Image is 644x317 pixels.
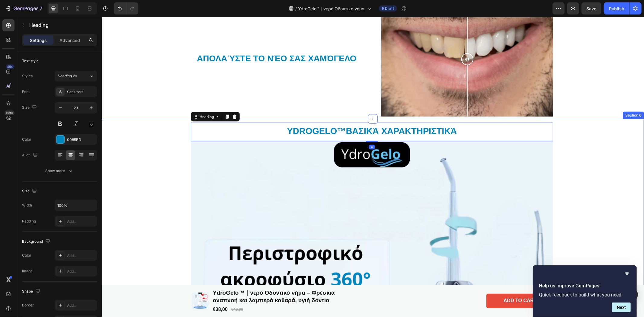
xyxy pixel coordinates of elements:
[22,151,39,159] div: Align
[522,96,541,101] div: Section 6
[95,37,255,46] strong: Απολαύστε το νέο σας χαμόγελο
[385,277,452,291] a: Add to cart
[67,303,95,308] div: Add...
[114,2,138,14] div: Undo/Redo
[612,303,631,312] button: Next question
[604,2,629,14] button: Publish
[267,128,273,133] div: 4
[22,303,34,308] div: Border
[89,108,451,121] h2: YdroGelo Βασικά Χαρακτηριστικά
[30,37,47,43] p: Settings
[539,282,631,290] h2: Help us improve GemPages!
[102,17,644,317] iframe: Design area
[111,272,237,288] h1: YdroGelo™｜νερό Οδοντικό νήμα – Φρέσκια αναπνοή και λαμπερά καθαρά, υγιή δόντια
[539,270,631,312] div: Help us improve GemPages!
[402,281,435,287] p: Add to cart
[296,5,297,12] span: /
[22,58,39,64] div: Text style
[29,21,95,29] p: Heading
[67,253,95,258] div: Add...
[67,219,95,224] div: Add...
[22,137,31,142] div: Color
[67,137,95,142] div: 0085BD
[22,203,32,208] div: Width
[587,6,597,11] span: Save
[22,165,97,176] button: Show more
[97,97,113,103] div: Heading
[67,89,95,95] div: Sans-serif
[582,2,601,14] button: Save
[22,253,31,258] div: Color
[22,187,38,195] div: Size
[22,238,51,246] div: Background
[539,292,631,298] p: Quick feedback to build what you need.
[22,73,33,79] div: Styles
[235,109,244,119] strong: ™
[111,289,127,296] div: €38,00
[22,268,33,274] div: Image
[22,219,36,224] div: Padding
[67,269,95,274] div: Add...
[46,168,74,174] div: Show more
[2,2,45,14] button: 7
[55,200,97,211] input: Auto
[59,37,80,43] p: Advanced
[22,287,41,296] div: Shape
[22,104,38,112] div: Size
[129,290,142,296] div: €49,99
[609,5,624,12] div: Publish
[623,270,631,277] button: Hide survey
[22,89,30,94] div: Font
[385,6,394,11] span: Draft
[55,71,97,82] button: Heading 2*
[5,110,14,115] div: Beta
[57,73,77,79] span: Heading 2*
[298,5,365,12] span: YdroGelo™｜νερό Οδοντικό νήμα
[40,5,42,12] p: 7
[6,64,14,69] div: 450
